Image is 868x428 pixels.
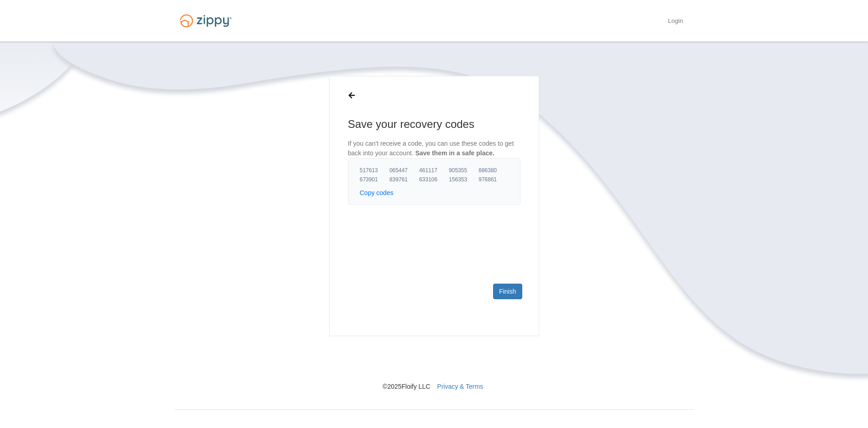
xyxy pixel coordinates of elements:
button: Copy codes [360,188,394,197]
p: If you can't receive a code, you can use these codes to get back into your account. [348,139,520,158]
span: Save them in a safe place. [415,149,494,157]
span: 886380 [478,167,508,174]
span: 839761 [390,176,419,183]
img: Logo [174,10,237,32]
nav: © 2025 Floify LLC [174,336,694,391]
span: 905355 [449,167,478,174]
span: 976861 [478,176,508,183]
h1: Save your recovery codes [348,117,520,132]
a: Finish [493,284,522,299]
a: Login [668,17,683,26]
span: 517613 [360,167,390,174]
span: 673901 [360,176,390,183]
span: 156353 [449,176,478,183]
span: 065447 [390,167,419,174]
span: 633106 [419,176,449,183]
span: 461117 [419,167,449,174]
a: Privacy & Terms [437,383,483,390]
